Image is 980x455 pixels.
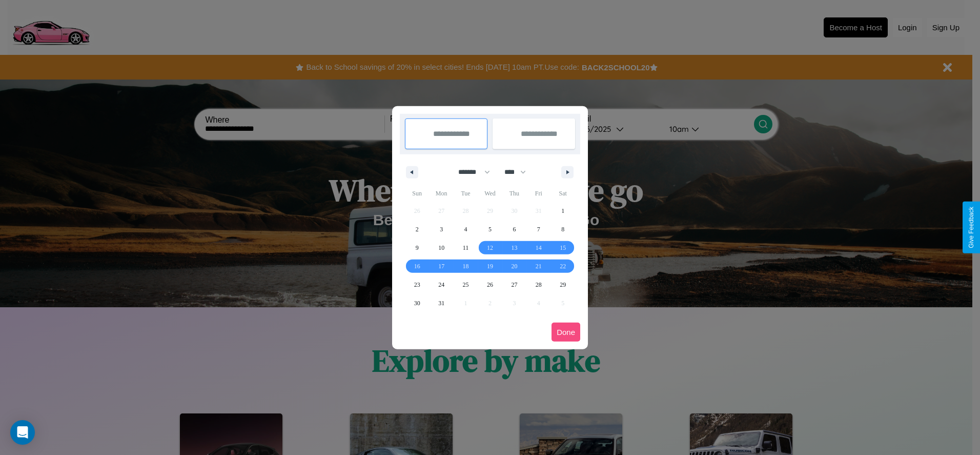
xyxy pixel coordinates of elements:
span: 27 [511,275,517,294]
span: Fri [526,185,550,202]
button: 29 [551,275,575,294]
span: 16 [414,257,420,275]
span: 7 [537,220,540,239]
div: Open Intercom Messenger [10,420,35,445]
span: 17 [438,257,444,275]
span: Mon [429,185,453,202]
span: 8 [561,220,564,239]
span: 9 [416,239,419,257]
span: 4 [464,220,467,239]
button: Done [552,323,580,342]
span: 19 [487,257,493,275]
span: 31 [438,294,444,312]
button: 20 [502,257,526,275]
button: 12 [478,239,502,257]
button: 19 [478,257,502,275]
span: Tue [454,185,478,202]
span: 25 [463,275,469,294]
button: 2 [405,220,429,239]
button: 10 [429,239,453,257]
button: 28 [526,275,550,294]
button: 27 [502,275,526,294]
button: 7 [526,220,550,239]
span: 26 [487,275,493,294]
span: 15 [560,239,566,257]
span: 2 [416,220,419,239]
button: 16 [405,257,429,275]
button: 11 [454,239,478,257]
span: 20 [511,257,517,275]
button: 18 [454,257,478,275]
span: 29 [560,275,566,294]
span: Thu [502,185,526,202]
span: 21 [536,257,542,275]
button: 30 [405,294,429,312]
span: 18 [463,257,469,275]
button: 1 [551,202,575,220]
button: 24 [429,275,453,294]
span: Sun [405,185,429,202]
span: 14 [536,239,542,257]
button: 4 [454,220,478,239]
span: 23 [414,275,420,294]
span: 5 [488,220,492,239]
span: 1 [561,202,564,220]
button: 6 [502,220,526,239]
button: 14 [526,239,550,257]
button: 17 [429,257,453,275]
button: 23 [405,275,429,294]
button: 15 [551,239,575,257]
span: 28 [536,275,542,294]
span: Sat [551,185,575,202]
span: 24 [438,275,444,294]
div: Give Feedback [968,207,975,248]
button: 21 [526,257,550,275]
button: 3 [429,220,453,239]
button: 25 [454,275,478,294]
button: 5 [478,220,502,239]
span: 30 [414,294,420,312]
span: 13 [511,239,517,257]
button: 22 [551,257,575,275]
span: 22 [560,257,566,275]
button: 13 [502,239,526,257]
button: 9 [405,239,429,257]
button: 31 [429,294,453,312]
span: 3 [440,220,443,239]
span: 12 [487,239,493,257]
button: 26 [478,275,502,294]
button: 8 [551,220,575,239]
span: Wed [478,185,502,202]
span: 10 [438,239,444,257]
span: 6 [513,220,516,239]
span: 11 [463,239,469,257]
